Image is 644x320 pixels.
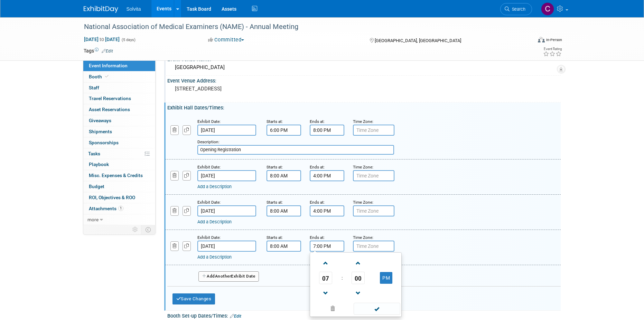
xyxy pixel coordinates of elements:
[546,37,562,42] div: In-Person
[310,235,325,240] small: Ends at:
[83,192,155,203] a: ROI, Objectives & ROO
[197,200,221,205] small: Exhibit Date:
[83,104,155,115] a: Asset Reservations
[167,76,561,84] div: Event Venue Address:
[267,165,283,169] small: Starts at:
[105,75,109,78] i: Booth reservation complete
[267,119,283,124] small: Starts at:
[319,284,332,302] a: Decrement Hour
[118,206,123,211] span: 1
[197,170,256,181] input: Date
[311,304,354,314] a: Clear selection
[83,181,155,192] a: Budget
[267,200,283,205] small: Starts at:
[353,205,394,216] input: Time Zone
[353,165,373,169] small: Time Zone:
[310,241,344,252] input: End Time
[83,203,155,214] a: Attachments1
[87,217,99,222] span: more
[89,184,104,189] span: Budget
[267,241,301,252] input: Start Time
[84,36,120,42] span: [DATE] [DATE]
[84,47,113,54] td: Tags
[353,235,373,240] small: Time Zone:
[352,272,365,284] span: Pick Minute
[172,62,556,73] div: [GEOGRAPHIC_DATA]
[83,126,155,137] a: Shipments
[197,241,256,252] input: Date
[197,165,221,169] small: Exhibit Date:
[319,254,332,272] a: Increment Hour
[197,125,256,136] input: Date
[172,293,215,304] button: Save Changes
[83,83,155,93] a: Staff
[89,74,110,79] span: Booth
[310,205,344,216] input: End Time
[89,206,123,211] span: Attachments
[89,107,130,112] span: Asset Reservations
[198,271,259,282] button: AddAnotherExhibit Date
[89,118,111,123] span: Giveaways
[89,162,109,167] span: Playbook
[352,254,365,272] a: Increment Minute
[129,225,141,234] td: Personalize Event Tab Strip
[197,139,220,144] small: Description:
[353,304,401,314] a: Done
[380,272,392,284] button: PM
[319,272,332,284] span: Pick Hour
[175,86,324,92] pre: [STREET_ADDRESS]
[230,314,241,319] a: Edit
[352,284,365,302] a: Decrement Minute
[127,6,141,12] span: Solvita
[310,125,344,136] input: End Time
[89,195,135,200] span: ROI, Objectives & ROO
[89,173,143,178] span: Misc. Expenses & Credits
[197,219,232,224] a: Add a Description
[510,7,525,12] span: Search
[543,47,562,51] div: Event Rating
[83,71,155,82] a: Booth
[353,241,394,252] input: Time Zone
[267,205,301,216] input: Start Time
[197,145,394,155] input: Description
[353,200,373,205] small: Time Zone:
[197,184,232,189] a: Add a Description
[267,170,301,181] input: Start Time
[197,205,256,216] input: Date
[353,119,373,124] small: Time Zone:
[491,36,562,46] div: Event Format
[83,170,155,181] a: Misc. Expenses & Credits
[141,225,155,234] td: Toggle Event Tabs
[167,103,561,111] div: Exhibit Hall Dates/Times:
[310,165,325,169] small: Ends at:
[89,129,112,134] span: Shipments
[89,63,128,68] span: Event Information
[541,2,554,16] img: Cindy Miller
[167,311,561,320] div: Booth Set-up Dates/Times:
[83,148,155,159] a: Tasks
[310,119,325,124] small: Ends at:
[375,38,461,43] span: [GEOGRAPHIC_DATA], [GEOGRAPHIC_DATA]
[102,49,113,54] a: Edit
[197,254,232,260] a: Add a Description
[538,37,545,42] img: Format-Inperson.png
[353,170,394,181] input: Time Zone
[197,119,221,124] small: Exhibit Date:
[83,159,155,170] a: Playbook
[88,151,100,156] span: Tasks
[197,235,221,240] small: Exhibit Date:
[99,37,105,42] span: to
[83,93,155,104] a: Travel Reservations
[89,85,99,90] span: Staff
[121,38,136,42] span: (5 days)
[310,170,344,181] input: End Time
[82,21,522,33] div: National Association of Medical Examiners (NAME) - Annual Meeting
[340,272,344,284] td: :
[310,200,325,205] small: Ends at:
[83,60,155,71] a: Event Information
[267,125,301,136] input: Start Time
[206,36,247,43] button: Committed
[83,137,155,148] a: Sponsorships
[83,214,155,225] a: more
[84,6,118,13] img: ExhibitDay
